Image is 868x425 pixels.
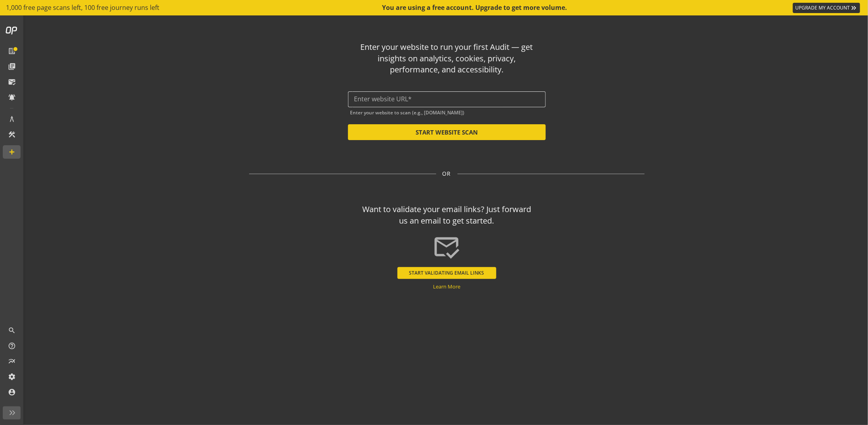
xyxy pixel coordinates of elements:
[8,47,16,55] mat-icon: list_alt
[443,170,451,178] span: OR
[350,108,465,116] mat-hint: Enter your website to scan (e.g., [DOMAIN_NAME])
[8,357,16,365] mat-icon: multiline_chart
[359,204,535,226] div: Want to validate your email links? Just forward us an email to get started.
[8,78,16,86] mat-icon: mark_email_read
[8,388,16,396] mat-icon: account_circle
[433,233,461,261] mat-icon: mark_email_read
[850,4,858,12] mat-icon: keyboard_double_arrow_right
[354,95,539,103] input: Enter website URL*
[359,42,535,76] div: Enter your website to run your first Audit — get insights on analytics, cookies, privacy, perform...
[793,3,860,13] a: UPGRADE MY ACCOUNT
[8,115,16,123] mat-icon: architecture
[8,63,16,70] mat-icon: library_books
[8,373,16,381] mat-icon: settings
[8,131,16,139] mat-icon: construction
[8,326,16,334] mat-icon: search
[433,283,460,290] a: Learn More
[8,342,16,350] mat-icon: help_outline
[8,148,16,156] mat-icon: add
[6,3,159,12] span: 1,000 free page scans left, 100 free journey runs left
[397,267,496,279] button: START VALIDATING EMAIL LINKS
[382,3,568,12] div: You are using a free account. Upgrade to get more volume.
[8,93,16,101] mat-icon: notifications_active
[348,124,546,140] button: START WEBSITE SCAN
